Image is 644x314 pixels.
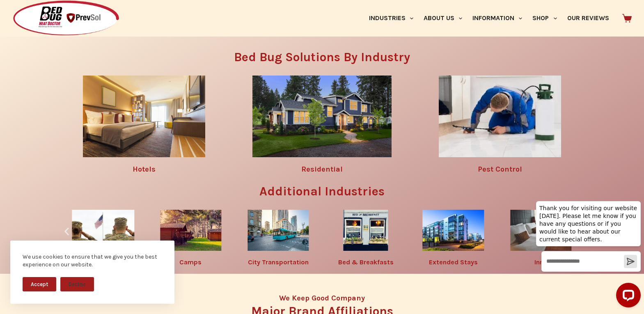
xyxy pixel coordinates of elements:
[412,206,495,269] div: 3 / 10
[62,185,583,197] h3: Additional Industries
[60,277,94,291] button: Decline
[23,253,162,269] div: We use cookies to ensure that we give you the best experience on our website.
[338,258,394,266] a: Bed & Breakfasts
[61,206,144,269] div: 9 / 10
[529,193,644,314] iframe: LiveChat chat widget
[66,294,579,302] h4: We Keep Good Company
[62,51,583,63] h3: Bed Bug Solutions By Industry
[133,165,156,174] a: Hotels
[236,206,320,269] div: 1 / 10
[478,165,522,174] a: Pest Control
[324,206,407,269] div: 2 / 10
[23,277,56,291] button: Accept
[62,226,72,236] div: Previous slide
[301,165,343,174] a: Residential
[429,258,478,266] a: Extended Stays
[499,206,582,269] div: 4 / 10
[179,258,202,266] a: Camps
[248,258,309,266] a: City Transportation
[149,206,232,269] div: 10 / 10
